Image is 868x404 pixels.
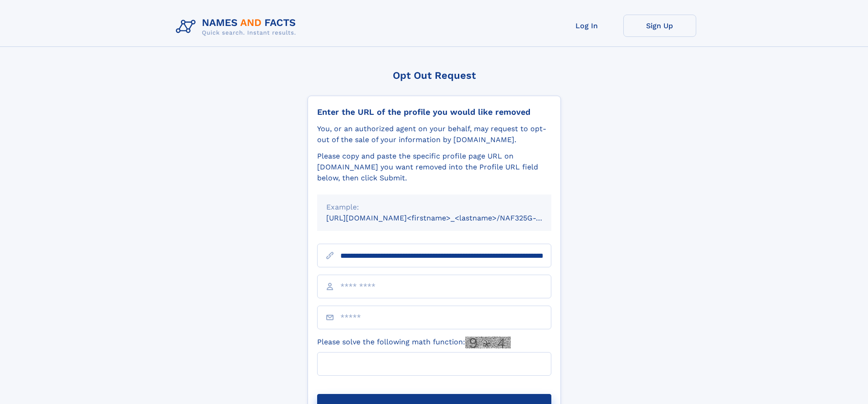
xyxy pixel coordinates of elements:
[326,202,542,213] div: Example:
[317,123,551,145] div: You, or an authorized agent on your behalf, may request to opt-out of the sale of your informatio...
[317,107,551,117] div: Enter the URL of the profile you would like removed
[172,15,303,39] img: Logo Names and Facts
[623,15,696,37] a: Sign Up
[317,337,511,348] label: Please solve the following math function:
[326,214,569,222] small: [URL][DOMAIN_NAME]<firstname>_<lastname>/NAF325G-xxxxxxxx
[550,15,623,37] a: Log In
[317,151,551,184] div: Please copy and paste the specific profile page URL on [DOMAIN_NAME] you want removed into the Pr...
[308,70,561,81] div: Opt Out Request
